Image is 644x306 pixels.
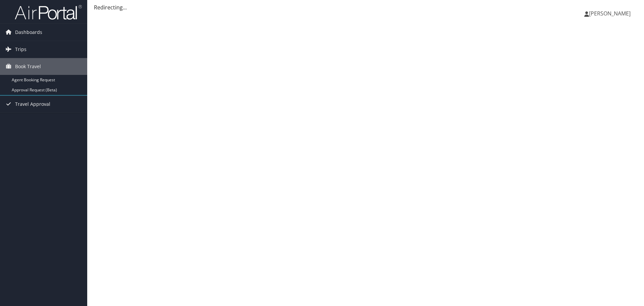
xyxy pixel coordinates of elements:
span: Trips [15,41,26,58]
span: Travel Approval [15,96,50,113]
span: [PERSON_NAME] [589,10,631,17]
div: Redirecting... [94,3,637,11]
img: airportal-logo.png [15,4,82,20]
span: Dashboards [15,24,42,41]
a: [PERSON_NAME] [584,3,637,24]
span: Book Travel [15,58,41,75]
